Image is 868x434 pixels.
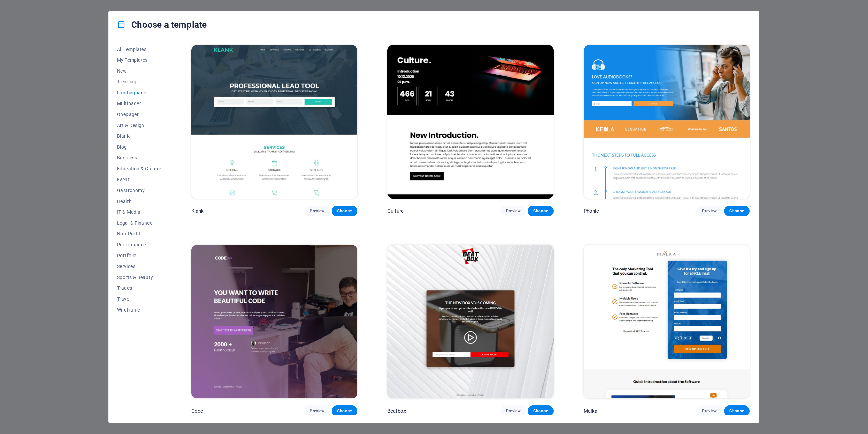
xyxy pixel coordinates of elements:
span: Preview [310,408,324,414]
span: Art & Design [117,122,161,128]
span: All Templates [117,46,161,52]
button: Services [117,261,161,272]
button: My Templates [117,55,161,65]
button: IT & Media [117,207,161,218]
span: Event [117,177,161,182]
span: Blog [117,144,161,150]
span: Travel [117,296,161,302]
button: Choose [332,206,357,216]
span: New [117,68,161,74]
span: Health [117,199,161,204]
h4: Choose a template [117,19,207,30]
button: Multipager [117,98,161,109]
button: Non-Profit [117,228,161,239]
button: All Templates [117,44,161,55]
span: Preview [506,408,521,414]
p: Malka [584,408,598,414]
span: Preview [310,208,324,214]
p: Beatbox [387,408,406,414]
span: Choose [533,408,548,414]
button: New [117,65,161,76]
button: Trades [117,283,161,294]
button: Preview [696,405,722,416]
span: Blank [117,133,161,139]
button: Blank [117,131,161,141]
button: Blog [117,141,161,152]
span: Multipager [117,101,161,106]
span: Landingpage [117,90,161,95]
button: Preview [500,206,526,216]
button: Choose [332,405,357,416]
span: Preview [506,208,521,214]
span: Choose [533,208,548,214]
span: Portfolio [117,253,161,258]
span: IT & Media [117,209,161,215]
img: Code [191,245,357,398]
p: Code [191,408,203,414]
button: Education & Culture [117,163,161,174]
span: Performance [117,242,161,247]
button: Choose [528,206,553,216]
span: Legal & Finance [117,220,161,226]
span: Choose [337,408,352,414]
span: Onepager [117,112,161,117]
span: Wireframe [117,307,161,313]
button: Travel [117,294,161,304]
button: Preview [696,206,722,216]
p: Culture [387,208,404,214]
img: Klank [191,45,357,199]
button: Legal & Finance [117,218,161,228]
span: Trades [117,285,161,291]
button: Choose [724,206,750,216]
button: Preview [500,405,526,416]
img: Beatbox [387,245,553,398]
span: Choose [337,208,352,214]
button: Art & Design [117,120,161,131]
img: Phonic [584,45,750,199]
button: Choose [528,405,553,416]
span: Business [117,155,161,161]
span: Gastronomy [117,188,161,193]
span: My Templates [117,57,161,63]
button: Preview [304,405,330,416]
button: Performance [117,239,161,250]
button: Wireframe [117,304,161,315]
span: Preview [702,408,717,414]
p: Phonic [584,208,599,214]
img: Culture [387,45,553,199]
button: Trending [117,76,161,87]
button: Choose [724,405,750,416]
span: Education & Culture [117,166,161,171]
p: Klank [191,208,204,214]
button: Event [117,174,161,185]
span: Choose [729,408,744,414]
span: Services [117,264,161,269]
span: Choose [729,208,744,214]
button: Onepager [117,109,161,120]
img: Malka [584,245,750,398]
button: Landingpage [117,87,161,98]
button: Business [117,152,161,163]
button: Health [117,196,161,207]
button: Portfolio [117,250,161,261]
span: Non-Profit [117,231,161,237]
button: Gastronomy [117,185,161,196]
span: Sports & Beauty [117,275,161,280]
span: Preview [702,208,717,214]
span: Trending [117,79,161,84]
button: Sports & Beauty [117,272,161,283]
button: Preview [304,206,330,216]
